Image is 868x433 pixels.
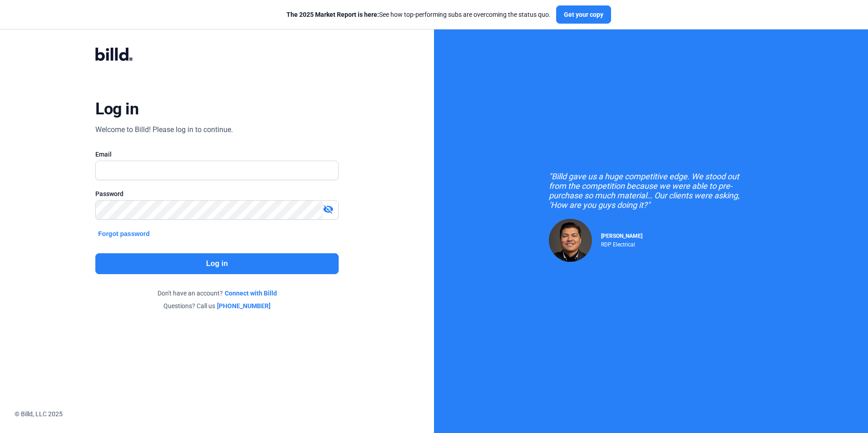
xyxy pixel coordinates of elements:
button: Get your copy [556,5,611,24]
span: [PERSON_NAME] [601,233,642,239]
div: Don't have an account? [95,289,338,298]
div: Password [95,189,338,198]
div: "Billd gave us a huge competitive edge. We stood out from the competition because we were able to... [549,172,753,210]
a: [PHONE_NUMBER] [217,301,271,310]
img: Raul Pacheco [549,219,592,262]
div: Questions? Call us [95,301,338,310]
mat-icon: visibility_off [323,204,334,215]
a: Connect with Billd [225,289,277,298]
div: See how top-performing subs are overcoming the status quo. [286,10,551,19]
div: Welcome to Billd! Please log in to continue. [95,124,233,135]
span: The 2025 Market Report is here: [286,11,379,18]
div: RDP Electrical [601,239,642,248]
button: Log in [95,253,338,274]
div: Log in [95,99,138,119]
div: Email [95,150,338,159]
button: Forgot password [95,229,153,239]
